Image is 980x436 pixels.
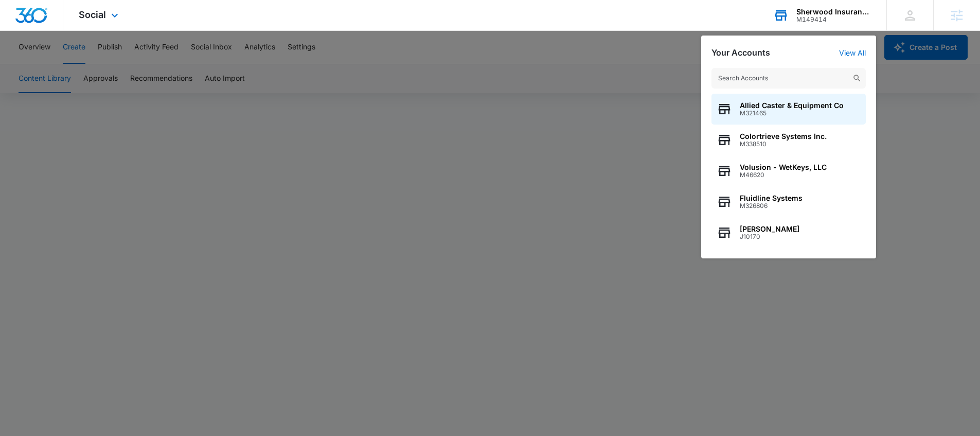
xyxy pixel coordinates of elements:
button: Fluidline SystemsM326806 [711,186,866,217]
button: Colortrieve Systems Inc.M338510 [711,125,866,155]
span: Allied Caster & Equipment Co [740,101,844,110]
button: Volusion - WetKeys, LLCM46620 [711,155,866,186]
span: M326806 [740,202,803,210]
span: M46620 [740,171,827,179]
span: Volusion - WetKeys, LLC [740,163,827,171]
h2: Your Accounts [711,48,770,58]
div: account name [796,8,871,16]
span: J10170 [740,233,799,240]
button: [PERSON_NAME]J10170 [711,217,866,248]
span: Colortrieve Systems Inc. [740,132,827,141]
button: Allied Caster & Equipment CoM321465 [711,94,866,125]
span: M338510 [740,141,827,148]
input: Search Accounts [711,68,866,89]
span: Social [79,9,106,20]
span: Fluidline Systems [740,194,803,202]
span: [PERSON_NAME] [740,225,799,233]
span: M321465 [740,110,844,117]
div: account id [796,16,871,23]
a: View All [839,48,866,57]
